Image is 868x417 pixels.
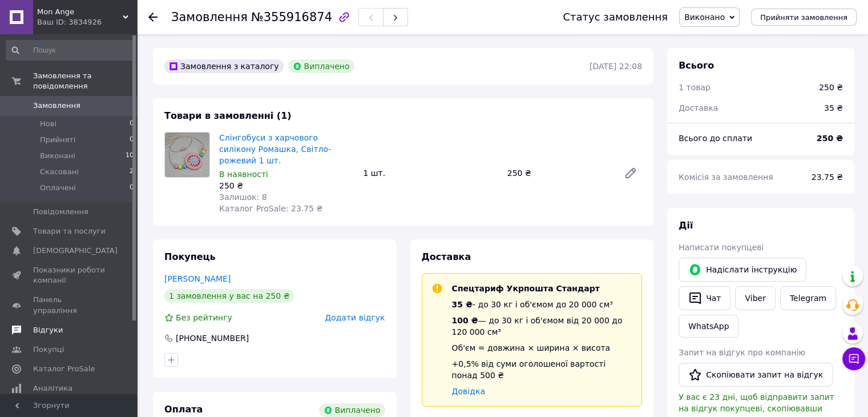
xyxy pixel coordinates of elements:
span: Додати відгук [325,313,385,322]
span: Запит на відгук про компанію [679,348,805,357]
div: Замовлення з каталогу [164,59,284,73]
span: Покупці [33,344,64,355]
a: Viber [735,286,775,310]
span: Покупець [164,251,216,262]
span: Mon Ange [37,7,123,17]
div: Об'єм = довжина × ширина × висота [452,342,633,354]
span: Без рейтингу [176,313,232,322]
span: Скасовані [40,167,79,177]
time: [DATE] 22:08 [590,62,642,71]
a: Довідка [452,387,485,396]
button: Скопіювати запит на відгук [679,363,833,387]
span: Дії [679,220,693,231]
span: Аналітика [33,383,72,394]
span: Доставка [422,251,471,262]
span: №355916874 [251,10,332,24]
span: Замовлення та повідомлення [33,71,137,91]
div: 250 ₴ [819,82,843,93]
a: Слінгобуси з харчового силікону Ромашка, Світло-рожевий 1 шт. [219,133,331,165]
span: Виконано [684,13,725,22]
input: Пошук [6,40,135,61]
span: Оплачені [40,183,76,193]
a: [PERSON_NAME] [164,274,231,283]
div: 35 ₴ [817,95,850,121]
span: Виконані [40,151,75,161]
div: — до 30 кг і об'ємом від 20 000 до 120 000 см³ [452,315,633,338]
span: Панель управління [33,295,106,315]
span: Замовлення [171,10,248,24]
span: 10 [126,151,134,161]
button: Чат з покупцем [842,347,865,370]
div: 1 шт. [358,165,502,181]
span: [DEMOGRAPHIC_DATA] [33,246,118,256]
span: Комісія за замовлення [679,173,773,182]
span: Нові [40,119,56,129]
span: 23.75 ₴ [812,173,843,182]
span: В наявності [219,170,268,179]
div: [PHONE_NUMBER] [175,332,250,344]
b: 250 ₴ [817,134,843,143]
span: 1 товар [679,83,710,92]
span: Написати покупцеві [679,243,764,252]
span: Каталог ProSale [33,364,95,374]
a: WhatsApp [679,315,738,338]
span: Відгуки [33,325,63,335]
span: 0 [130,135,134,145]
span: Всього до сплати [679,134,752,143]
span: Спецтариф Укрпошта Стандарт [452,284,600,293]
div: - до 30 кг і об'ємом до 20 000 см³ [452,299,633,310]
a: Telegram [780,286,836,310]
button: Прийняти замовлення [751,9,857,26]
div: +0,5% від суми оголошеної вартості понад 500 ₴ [452,358,633,381]
div: 250 ₴ [503,165,615,181]
div: Повернутися назад [148,11,158,23]
a: Редагувати [619,162,642,185]
span: Доставка [679,103,718,113]
div: Виплачено [319,403,385,417]
div: Ваш ID: 3834926 [37,17,137,27]
span: Прийняти замовлення [760,13,847,22]
button: Чат [679,286,730,310]
div: Статус замовлення [563,11,668,23]
span: Прийняті [40,135,75,145]
div: Виплачено [288,59,354,73]
span: Замовлення [33,101,80,111]
button: Надіслати інструкцію [679,258,806,282]
div: 250 ₴ [219,180,354,191]
span: 0 [130,119,134,129]
span: Товари та послуги [33,226,106,236]
img: Слінгобуси з харчового силікону Ромашка, Світло-рожевий 1 шт. [165,133,209,177]
span: 0 [130,183,134,193]
span: Показники роботи компанії [33,265,106,286]
span: Товари в замовленні (1) [164,110,292,121]
span: Повідомлення [33,207,88,217]
span: 100 ₴ [452,316,478,325]
span: 2 [130,167,134,177]
span: Залишок: 8 [219,193,267,202]
span: 35 ₴ [452,300,473,309]
span: Всього [679,60,714,71]
div: 1 замовлення у вас на 250 ₴ [164,289,294,303]
span: Оплата [164,404,203,415]
span: Каталог ProSale: 23.75 ₴ [219,204,322,213]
